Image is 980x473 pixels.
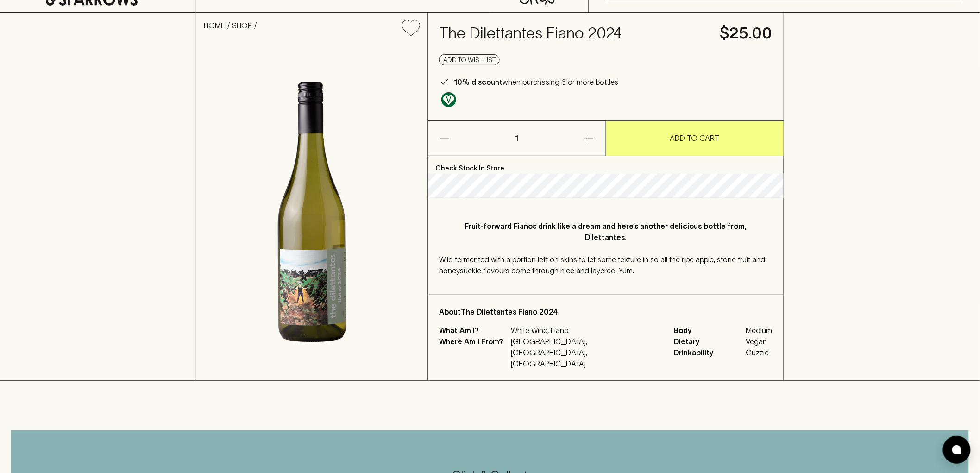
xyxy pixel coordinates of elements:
p: About The Dilettantes Fiano 2024 [439,306,773,317]
a: Made without the use of any animal products. [439,90,459,109]
span: Medium [746,325,773,336]
a: HOME [204,21,225,30]
span: Dietary [674,336,744,347]
button: Add to wishlist [439,54,500,65]
p: Fruit-forward Fianos drink like a dream and here’s another delicious bottle from, Dilettantes. [458,221,754,243]
p: What Am I? [439,325,509,336]
span: Vegan [746,336,773,347]
img: Vegan [441,92,456,107]
span: Drinkability [674,347,744,358]
span: Body [674,325,744,336]
p: Wild fermented with a portion left on skins to let some texture in so all the ripe apple, stone f... [439,254,773,276]
a: SHOP [232,21,252,30]
p: ADD TO CART [670,132,720,144]
h4: The Dilettantes Fiano 2024 [439,24,709,43]
button: ADD TO CART [606,121,784,156]
span: Guzzle [746,347,773,358]
img: bubble-icon [952,445,961,454]
p: Where Am I From? [439,336,509,369]
p: Check Stock In Store [428,156,784,174]
p: when purchasing 6 or more bottles [454,76,618,88]
p: [GEOGRAPHIC_DATA], [GEOGRAPHIC_DATA], [GEOGRAPHIC_DATA] [511,336,663,369]
p: White Wine, Fiano [511,325,663,336]
img: 40954.png [196,44,427,380]
h4: $25.00 [720,24,773,43]
button: Add to wishlist [398,16,424,40]
b: 10% discount [454,78,503,86]
p: 1 [506,121,528,156]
